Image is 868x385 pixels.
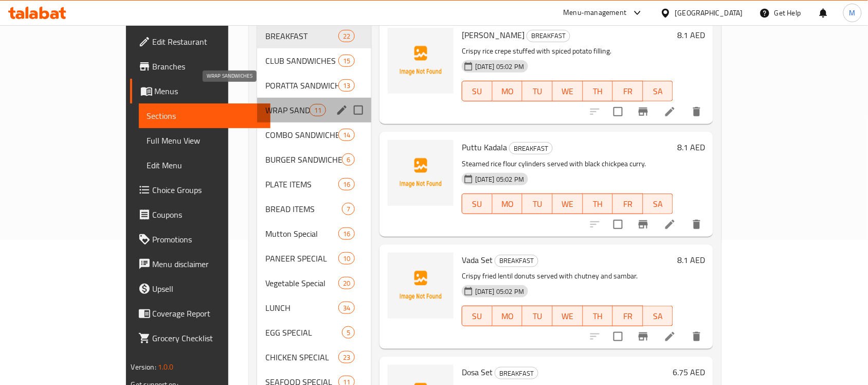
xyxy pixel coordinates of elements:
span: COMBO SANDWICHES [265,129,338,141]
span: Menus [155,85,263,97]
span: 16 [339,229,354,239]
span: [DATE] 05:02 PM [471,287,528,296]
button: TH [583,306,613,326]
span: 34 [339,303,354,313]
span: TU [527,309,549,324]
span: 14 [339,130,354,140]
div: Mutton Special16 [257,221,371,246]
span: FR [617,309,639,324]
div: items [338,351,355,363]
div: items [310,104,326,116]
div: [GEOGRAPHIC_DATA] [675,7,743,19]
span: Select to update [607,214,629,235]
span: 1.0.0 [158,360,174,374]
a: Grocery Checklist [130,326,271,351]
span: SU [466,197,489,212]
div: PLATE ITEMS16 [257,172,371,197]
div: BREAKFAST [495,255,538,267]
span: Mutton Special [265,227,338,240]
span: CLUB SANDWICHES [265,55,338,67]
span: 16 [339,180,354,189]
button: SU [462,194,493,214]
span: TU [527,197,549,212]
h6: 8.1 AED [677,140,705,154]
div: PLATE ITEMS [265,178,338,190]
span: 10 [339,254,354,264]
span: [DATE] 05:02 PM [471,174,528,184]
button: SA [643,306,674,326]
div: CHICKEN SPECIAL23 [257,345,371,370]
span: BREAKFAST [527,30,570,42]
div: Menu-management [564,7,627,19]
span: M [849,7,856,19]
div: BREAKFAST [527,30,570,42]
div: EGG SPECIAL5 [257,320,371,345]
div: items [342,203,355,215]
span: Vegetable Special [265,277,338,289]
span: Grocery Checklist [153,332,263,344]
span: SA [647,197,670,212]
a: Edit menu item [664,330,676,343]
a: Promotions [130,227,271,252]
button: TH [583,194,613,214]
span: SU [466,309,489,324]
div: BREAD ITEMS7 [257,197,371,221]
div: items [342,153,355,166]
h6: 8.1 AED [677,28,705,42]
span: WE [557,197,579,212]
div: items [338,55,355,67]
a: Coverage Report [130,301,271,326]
button: TH [583,81,613,101]
a: Branches [130,54,271,79]
div: CLUB SANDWICHES15 [257,48,371,73]
div: PANEER SPECIAL10 [257,246,371,271]
span: 11 [310,106,325,115]
span: Promotions [153,233,263,246]
button: SU [462,306,493,326]
span: TH [587,197,609,212]
a: Upsell [130,276,271,301]
a: Choice Groups [130,178,271,202]
span: PANEER SPECIAL [265,252,338,265]
span: 5 [342,328,354,338]
span: PORATTA SANDWICHES [265,79,338,92]
div: items [338,302,355,314]
button: delete [684,324,709,349]
p: Crispy rice crepe stuffed with spiced potato filling. [462,45,673,58]
span: MO [497,84,519,99]
button: SA [643,194,674,214]
span: CHICKEN SPECIAL [265,351,338,363]
h6: 8.1 AED [677,253,705,267]
div: items [338,129,355,141]
span: BREAKFAST [265,30,338,42]
div: items [338,79,355,92]
div: BREAKFAST22 [257,24,371,48]
span: EGG SPECIAL [265,326,342,339]
span: MO [497,197,519,212]
span: WRAP SANDWICHES [265,104,309,116]
span: LUNCH [265,302,338,314]
span: TU [527,84,549,99]
div: COMBO SANDWICHES14 [257,122,371,147]
button: SU [462,81,493,101]
button: TU [522,81,553,101]
a: Edit menu item [664,218,676,231]
button: edit [334,102,350,118]
span: BREAKFAST [495,255,538,267]
button: WE [553,81,583,101]
a: Menus [130,79,271,103]
span: BREAKFAST [510,143,552,154]
span: 7 [342,204,354,214]
a: Edit Restaurant [130,29,271,54]
span: Coverage Report [153,307,263,320]
button: FR [613,194,643,214]
div: items [338,227,355,240]
div: Vegetable Special20 [257,271,371,295]
button: TU [522,194,553,214]
span: Edit Menu [147,159,263,171]
span: 13 [339,81,354,91]
span: Choice Groups [153,184,263,196]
